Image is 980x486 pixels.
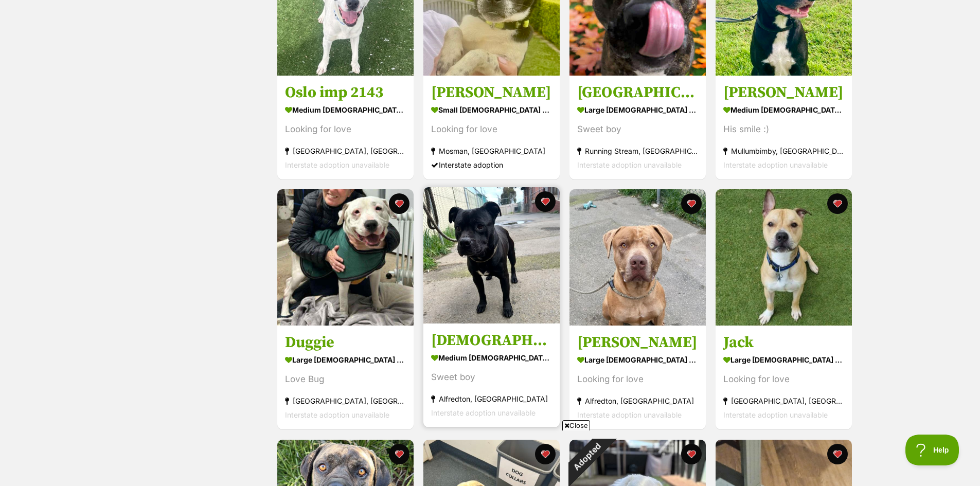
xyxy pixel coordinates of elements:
div: Mullumbimby, [GEOGRAPHIC_DATA] [723,144,844,158]
div: large [DEMOGRAPHIC_DATA] Dog [723,353,844,368]
h3: [PERSON_NAME] [577,333,698,353]
a: Jack large [DEMOGRAPHIC_DATA] Dog Looking for love [GEOGRAPHIC_DATA], [GEOGRAPHIC_DATA] Interstat... [716,326,852,430]
h3: Duggie [285,333,406,353]
button: favourite [827,444,848,464]
div: Running Stream, [GEOGRAPHIC_DATA] [577,144,698,158]
div: His smile :) [723,122,844,136]
div: Looking for love [577,373,698,387]
div: [GEOGRAPHIC_DATA], [GEOGRAPHIC_DATA] [285,394,406,408]
span: Interstate adoption unavailable [723,160,828,169]
div: large [DEMOGRAPHIC_DATA] Dog [285,353,406,368]
h3: [DEMOGRAPHIC_DATA] [431,331,552,351]
img: Jack [716,189,852,326]
span: Interstate adoption unavailable [285,411,389,420]
iframe: Help Scout Beacon - Open [905,435,959,465]
img: Hadies [423,187,560,323]
img: https://img.kwcdn.com/product/fancy/b6743e64-068a-4f68-900b-8ddd80b9ebda.jpg?imageMogr2/strip/siz... [87,73,173,144]
a: [DEMOGRAPHIC_DATA] medium [DEMOGRAPHIC_DATA] Dog Sweet boy Alfredton, [GEOGRAPHIC_DATA] Interstat... [423,323,560,428]
span: Close [562,420,590,430]
iframe: Advertisement [241,435,740,481]
span: Interstate adoption unavailable [431,409,536,418]
a: [PERSON_NAME] large [DEMOGRAPHIC_DATA] Dog Looking for love Alfredton, [GEOGRAPHIC_DATA] Intersta... [569,326,706,430]
span: Interstate adoption unavailable [577,411,682,420]
div: medium [DEMOGRAPHIC_DATA] Dog [285,102,406,117]
a: Duggie large [DEMOGRAPHIC_DATA] Dog Love Bug [GEOGRAPHIC_DATA], [GEOGRAPHIC_DATA] Interstate adop... [277,326,414,430]
div: Alfredton, [GEOGRAPHIC_DATA] [577,394,698,408]
span: Interstate adoption unavailable [285,160,389,169]
a: [PERSON_NAME] small [DEMOGRAPHIC_DATA] Dog Looking for love Mosman, [GEOGRAPHIC_DATA] Interstate ... [423,75,560,179]
div: Sweet boy [577,122,698,136]
h3: Jack [723,333,844,353]
div: [GEOGRAPHIC_DATA], [GEOGRAPHIC_DATA] [285,144,406,158]
button: favourite [827,193,848,214]
div: medium [DEMOGRAPHIC_DATA] Dog [431,351,552,366]
div: small [DEMOGRAPHIC_DATA] Dog [431,102,552,117]
div: large [DEMOGRAPHIC_DATA] Dog [577,102,698,117]
div: Interstate adoption [431,158,552,172]
button: favourite [681,193,702,214]
h3: [PERSON_NAME] [723,83,844,102]
div: [GEOGRAPHIC_DATA], [GEOGRAPHIC_DATA] [723,394,844,408]
button: favourite [389,193,409,214]
a: [GEOGRAPHIC_DATA] large [DEMOGRAPHIC_DATA] Dog Sweet boy Running Stream, [GEOGRAPHIC_DATA] Inters... [569,75,706,179]
img: Quana [569,189,706,326]
span: Interstate adoption unavailable [723,411,828,420]
div: Looking for love [431,122,552,136]
span: Interstate adoption unavailable [577,160,682,169]
h3: [PERSON_NAME] [431,83,552,102]
button: favourite [535,191,556,212]
div: Alfredton, [GEOGRAPHIC_DATA] [431,392,552,406]
div: Looking for love [285,122,406,136]
div: Love Bug [285,373,406,387]
img: Duggie [277,189,414,326]
div: large [DEMOGRAPHIC_DATA] Dog [577,353,698,368]
div: Mosman, [GEOGRAPHIC_DATA] [431,144,552,158]
div: Looking for love [723,373,844,387]
a: [PERSON_NAME] medium [DEMOGRAPHIC_DATA] Dog His smile :) Mullumbimby, [GEOGRAPHIC_DATA] Interstat... [716,75,852,179]
div: Sweet boy [431,371,552,385]
h3: [GEOGRAPHIC_DATA] [577,83,698,102]
h3: Oslo imp 2143 [285,83,406,102]
a: Oslo imp 2143 medium [DEMOGRAPHIC_DATA] Dog Looking for love [GEOGRAPHIC_DATA], [GEOGRAPHIC_DATA]... [277,75,414,179]
div: medium [DEMOGRAPHIC_DATA] Dog [723,102,844,117]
